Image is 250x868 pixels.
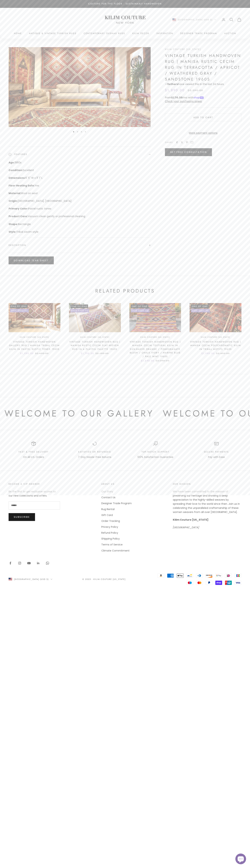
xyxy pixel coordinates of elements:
[172,18,242,22] nav: Secondary navigation
[95,287,155,294] h2: Related Products
[27,561,31,565] a: Follow on YouTube
[9,199,18,203] strong: Origin:
[190,340,241,351] a: Vintage Turkish Handwoven Rug | Manisa Cecim Polychromatic Kilim in Tribal Motifs 1960s
[9,199,147,203] p: [GEOGRAPHIC_DATA], [GEOGRAPHIC_DATA]
[173,482,241,486] p: Our Mission
[178,18,213,21] span: [GEOGRAPHIC_DATA] (USD $)
[180,141,183,144] a: Share on Twitter
[191,442,241,459] div: Item 4 of 4
[204,455,229,459] p: Pay with Ease
[101,543,123,546] a: Terms of Service
[9,207,147,211] p: Pastel rustic tones
[201,352,215,355] sale-price: $1,990.00
[101,496,115,499] a: Contact Us
[70,442,120,459] div: Item 2 of 4
[9,238,151,253] summary: Description
[20,352,33,355] sale-price: $1,990.00
[167,82,169,86] span: 11
[141,359,154,363] sale-price: $1,890.00
[165,88,185,93] sale-price: $1,890.00
[82,578,126,581] p: © 2025 - Kilim Couture [US_STATE]
[9,442,59,459] div: Item 1 of 4
[101,502,132,505] a: Designer Trade Program
[9,578,12,580] img: United States
[9,168,23,172] strong: Condition:
[69,340,121,351] a: Vintage Turkish Handwoven Rug | Manisa Rustic Cecim Flat-Woven Rug in a Playful Palette 1960s
[14,578,49,581] span: [GEOGRAPHIC_DATA] (USD $)
[9,243,26,247] span: Description
[20,336,49,339] a: Kilim Couture [US_STATE]
[185,141,188,144] a: Share on Pinterest
[9,490,60,498] p: Be the first to get exclusive access to our new collections and offers.
[172,18,216,21] button: Change country or currency
[165,48,201,51] a: Kilim Couture [US_STATE]
[9,191,21,195] strong: Material:
[101,519,120,523] a: Order Tracking
[234,854,247,865] inbox-online-store-chat: Shopify online store chat
[9,340,60,351] a: Vintage Turkish Handwoven Gallery Rug | Manisa Tribal Cecim Kilim in Pastel Rustic Tones 1960s
[137,455,173,459] p: 100% Satisfaction Guarantee
[9,176,25,180] strong: Dimensions:
[131,309,150,312] on-sale-badge: Save $500.00
[35,352,49,355] compare-at-price: $2,490.00
[131,305,148,308] span: One of One
[191,309,210,312] on-sale-badge: Save $500.00
[173,490,241,514] p: We have been committed to the mission of preserving our heritage and showing a deep appreciation ...
[9,161,15,164] strong: Age:
[137,450,173,454] p: Top-Notch support
[29,32,76,35] a: Antique & Vintage Turkish Rugs
[9,184,147,188] p: Yes
[9,191,147,195] p: Wool on wool
[9,47,151,127] img: Vintage Turkish Handwoven Rug | Manisa Rustic Cecim Rug in Terracotta / Apricot / Weathered Gray ...
[81,352,94,355] sale-price: $1,790.00
[9,184,35,187] strong: Floor Heating Safe:
[9,147,151,162] summary: Features
[84,32,125,35] a: Contemporary Oushak Rugs
[9,513,35,521] button: Subscribe
[101,482,132,486] p: About Us
[165,113,241,121] button: Add to cart
[9,214,28,218] strong: Product Care:
[9,168,147,172] p: Excellent
[19,450,49,454] p: Fast & Free Delivery
[175,141,178,144] a: Share on Facebook
[165,53,241,82] h1: Vintage Turkish Handwoven Rug | Manisa Rustic Cecim Rug in Terracotta / Apricot / Weathered Gray ...
[204,450,229,454] p: Secure Payments
[9,176,147,180] p: 6' 5" W x 11' 1" L
[165,141,173,144] span: Share
[10,305,28,308] span: One of One
[156,359,169,363] compare-at-price: $2,390.00
[191,305,209,308] span: One of One
[9,222,147,226] p: Rectangle
[165,82,241,86] p: ✧ have viewed this in the last 24 hours.
[9,161,147,165] p: 1960s
[180,32,217,35] a: Designer Trade Program
[9,578,52,581] button: Change country or currency
[101,531,118,535] a: Refund Policy
[165,148,212,156] a: Get Free Consultation
[101,549,130,552] a: Climate Commitment
[9,230,147,234] p: Tribal cecim style
[9,222,18,226] strong: Shape:
[9,561,12,565] a: Follow on Facebook
[36,561,40,565] a: Follow on LinkedIn
[101,507,115,511] a: Rug Rental
[103,11,147,28] img: Logo of Kilim Couture New York
[19,455,49,459] p: On All U.S. Orders
[188,88,203,93] compare-at-price: $2,390.00
[129,340,181,358] a: Vintage Turkish Handwoven Rug | Manisa Cecim Textural Kilim in Sun-Baked Orange / Pomegranate Blu...
[132,32,149,35] summary: Kilim Decor
[9,482,60,486] p: Become a VIP Member
[10,309,29,312] on-sale-badge: Save $500.00
[101,490,113,493] a: Our Story
[88,2,162,6] p: Couture for the Floor · Sustainably Handwoven
[140,336,170,339] a: Kilim Couture [US_STATE]
[130,442,181,459] div: Item 3 of 4
[156,32,173,35] a: Inspiration
[9,47,151,127] div: Item 1 of 4
[216,352,230,355] compare-at-price: $2,490.00
[201,336,230,339] a: Kilim Couture [US_STATE]
[101,525,118,529] a: Privacy Policy
[173,518,208,522] strong: Kilim Couture [US_STATE]
[172,18,176,21] img: United States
